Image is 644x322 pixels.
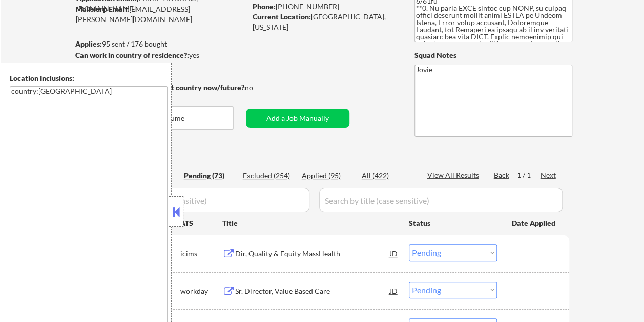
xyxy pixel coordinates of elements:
[76,5,129,13] strong: Mailslurp Email:
[235,286,390,296] div: Sr. Director, Value Based Care
[389,244,399,263] div: JD
[517,170,541,180] div: 1 / 1
[180,218,222,228] div: ATS
[75,62,131,71] strong: Minimum salary:
[245,82,274,93] div: no
[75,51,189,59] strong: Can work in country of residence?:
[427,170,482,180] div: View All Results
[243,170,294,181] div: Excluded (254)
[10,73,168,83] div: Location Inclusions:
[362,170,413,181] div: All (422)
[389,282,399,300] div: JD
[79,188,309,212] input: Search by company (case sensitive)
[246,109,349,128] button: Add a Job Manually
[409,213,497,232] div: Status
[75,39,246,49] div: 95 sent / 176 bought
[302,170,353,181] div: Applied (95)
[253,2,398,12] div: [PHONE_NUMBER]
[253,12,311,21] strong: Current Location:
[253,12,398,32] div: [GEOGRAPHIC_DATA], [US_STATE]
[253,2,276,11] strong: Phone:
[180,286,222,296] div: workday
[414,50,572,60] div: Squad Notes
[494,170,510,180] div: Back
[75,61,246,72] div: $140,000
[222,218,399,228] div: Title
[180,249,222,259] div: icims
[75,39,102,48] strong: Applies:
[75,50,243,60] div: yes
[512,218,557,228] div: Date Applied
[319,188,563,212] input: Search by title (case sensitive)
[76,4,246,24] div: [EMAIL_ADDRESS][PERSON_NAME][DOMAIN_NAME]
[541,170,557,180] div: Next
[184,170,235,181] div: Pending (73)
[235,249,390,259] div: Dir, Quality & Equity MassHealth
